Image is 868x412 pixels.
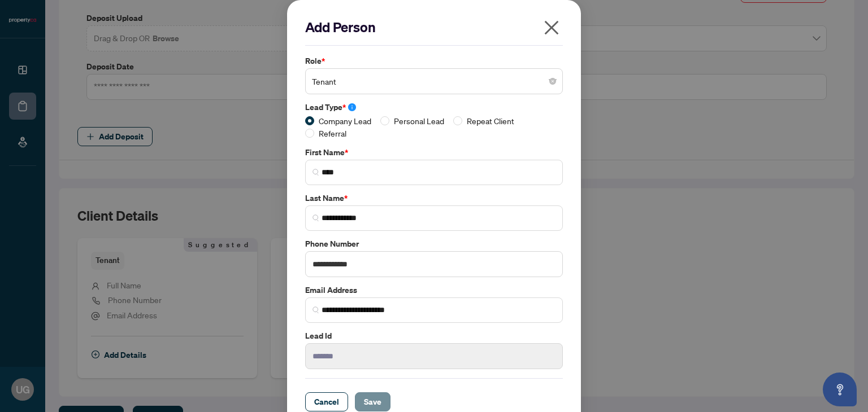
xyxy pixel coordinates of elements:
[305,192,563,204] label: Last Name
[314,393,339,411] span: Cancel
[305,18,563,36] h2: Add Person
[549,78,556,85] span: close-circle
[355,392,390,411] button: Save
[305,284,563,296] label: Email Address
[462,115,519,127] span: Repeat Client
[542,19,561,37] span: close
[823,372,857,406] button: Open asap
[314,115,376,127] span: Company Lead
[313,169,319,176] img: search_icon
[305,392,348,411] button: Cancel
[305,238,563,250] label: Phone Number
[313,306,319,313] img: search_icon
[305,55,563,67] label: Role
[305,330,563,342] label: Lead Id
[364,393,381,411] span: Save
[305,101,563,113] label: Lead Type
[389,115,449,127] span: Personal Lead
[305,146,563,159] label: First Name
[314,127,351,139] span: Referral
[312,71,556,92] span: Tenant
[348,103,356,111] span: info-circle
[313,214,319,221] img: search_icon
